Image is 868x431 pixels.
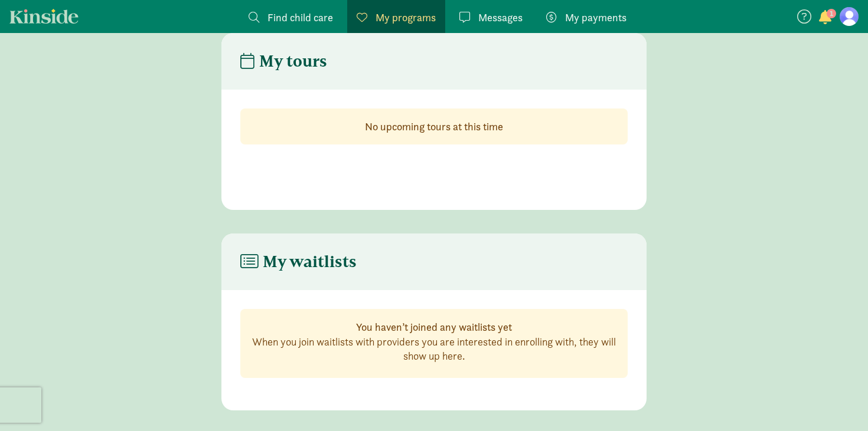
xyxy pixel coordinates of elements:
[250,335,618,363] p: When you join waitlists with providers you are interested in enrolling with, they will show up here.
[365,120,503,133] strong: No upcoming tours at this time
[817,11,834,26] button: 1
[240,252,357,271] h4: My waitlists
[376,9,436,25] span: My programs
[827,9,836,18] span: 1
[478,9,523,25] span: Messages
[356,320,512,334] strong: You haven’t joined any waitlists yet
[565,9,626,25] span: My payments
[240,52,327,71] h4: My tours
[9,9,79,24] a: Kinside
[267,9,333,25] span: Find child care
